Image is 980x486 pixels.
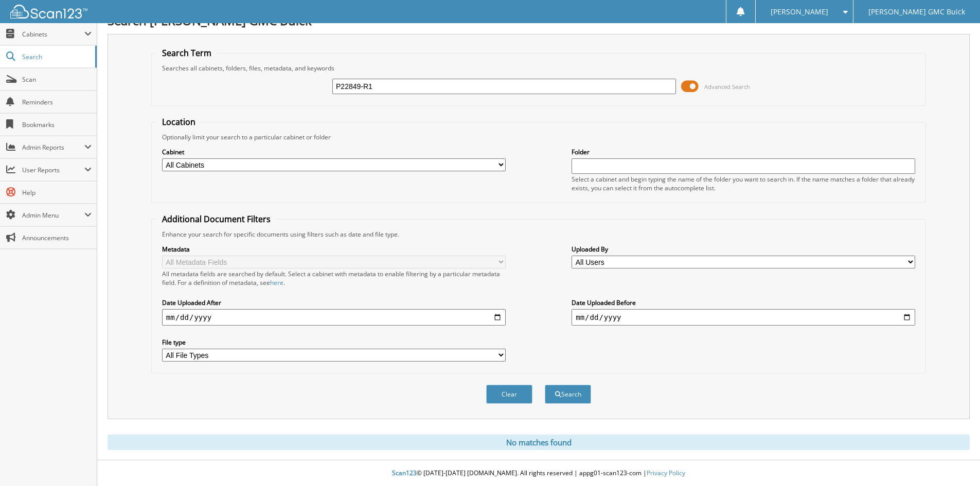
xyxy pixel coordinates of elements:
[22,52,90,61] span: Search
[22,233,92,242] span: Announcements
[22,166,84,174] span: User Reports
[162,148,506,156] label: Cabinet
[22,98,92,106] span: Reminders
[270,278,283,287] a: here
[868,9,965,15] span: [PERSON_NAME] GMC Buick
[162,309,506,326] input: start
[162,245,506,254] label: Metadata
[22,30,84,39] span: Cabinets
[572,309,915,326] input: end
[22,75,92,84] span: Scan
[157,133,920,141] div: Optionally limit your search to a particular cabinet or folder
[10,5,87,19] img: scan123-logo-white.svg
[22,211,84,220] span: Admin Menu
[97,461,980,486] div: © [DATE]-[DATE] [DOMAIN_NAME]. All rights reserved | appg01-scan123-com |
[108,435,970,450] div: No matches found
[162,298,506,307] label: Date Uploaded After
[157,64,920,73] div: Searches all cabinets, folders, files, metadata, and keywords
[157,47,217,59] legend: Search Term
[392,469,417,477] span: Scan123
[162,269,506,287] div: All metadata fields are searched by default. Select a cabinet with metadata to enable filtering b...
[572,148,915,156] label: Folder
[157,213,276,225] legend: Additional Document Filters
[572,175,915,192] div: Select a cabinet and begin typing the name of the folder you want to search in. If the name match...
[157,230,920,239] div: Enhance your search for specific documents using filters such as date and file type.
[704,83,750,91] span: Advanced Search
[22,188,92,197] span: Help
[22,120,92,129] span: Bookmarks
[157,116,201,128] legend: Location
[572,245,915,254] label: Uploaded By
[572,298,915,307] label: Date Uploaded Before
[162,338,506,347] label: File type
[486,385,532,404] button: Clear
[545,385,591,404] button: Search
[929,437,980,486] iframe: Chat Widget
[22,143,84,152] span: Admin Reports
[647,469,685,477] a: Privacy Policy
[771,9,828,15] span: [PERSON_NAME]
